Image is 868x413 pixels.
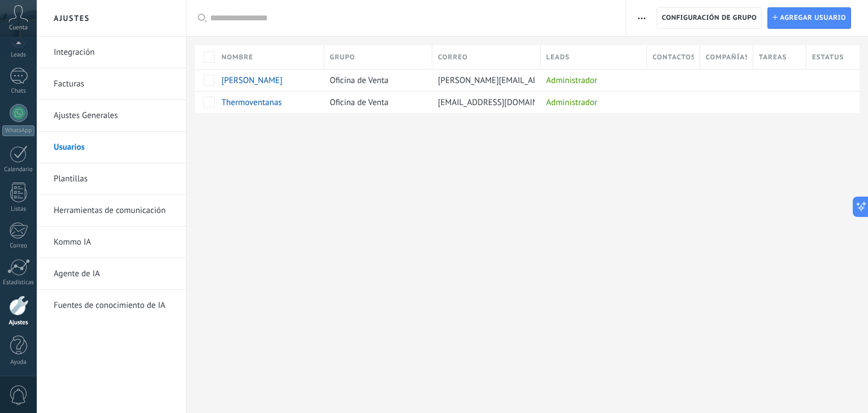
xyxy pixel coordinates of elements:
li: Facturas [37,68,186,100]
div: Listas [2,206,35,213]
span: Agregar usuario [780,8,846,28]
span: Oficina de Venta [330,97,389,108]
div: Oficina de Venta [324,69,427,91]
a: Integración [54,37,175,68]
span: Nombre [222,52,253,63]
button: Más [633,7,650,29]
div: Leads [2,51,35,59]
a: Facturas [54,68,175,100]
div: Oficina de Venta [324,92,427,113]
li: Plantillas [37,163,186,195]
span: Grupo [330,52,355,63]
li: Integración [37,37,186,68]
div: Calendario [2,166,35,173]
span: Estatus [812,52,844,63]
span: Configuración de grupo [662,8,757,28]
span: Oficina de Venta [330,75,389,86]
li: Agente de IA [37,258,186,290]
button: Configuración de grupo [657,7,762,29]
div: Estadísticas [2,279,35,286]
li: Fuentes de conocimiento de IA [37,290,186,321]
a: Herramientas de comunicación [54,195,175,227]
span: Correo [438,52,468,63]
li: Kommo IA [37,227,186,258]
div: WhatsApp [2,125,34,136]
a: Agente de IA [54,258,175,290]
span: Adrian Araya Svensson [222,75,283,86]
a: Ajustes Generales [54,100,175,132]
span: [EMAIL_ADDRESS][DOMAIN_NAME] [438,97,566,108]
li: Ajustes Generales [37,100,186,132]
a: Kommo IA [54,227,175,258]
a: Usuarios [54,132,175,163]
span: Tareas [759,52,787,63]
span: Cuenta [9,24,28,32]
li: Herramientas de comunicación [37,195,186,227]
a: Agregar usuario [767,7,851,29]
div: Ajustes [2,319,35,327]
span: Contactos [653,52,694,63]
span: [PERSON_NAME][EMAIL_ADDRESS][PERSON_NAME][DOMAIN_NAME] [438,75,688,86]
a: Fuentes de conocimiento de IA [54,290,175,321]
span: Leads [546,52,570,63]
span: Compañías [706,52,747,63]
div: Administrador [541,69,641,91]
div: Chats [2,88,35,95]
div: Correo [2,242,35,250]
a: Plantillas [54,163,175,195]
div: Administrador [541,92,641,113]
span: Thermoventanas [222,97,282,108]
li: Usuarios [37,132,186,163]
div: Ayuda [2,359,35,366]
